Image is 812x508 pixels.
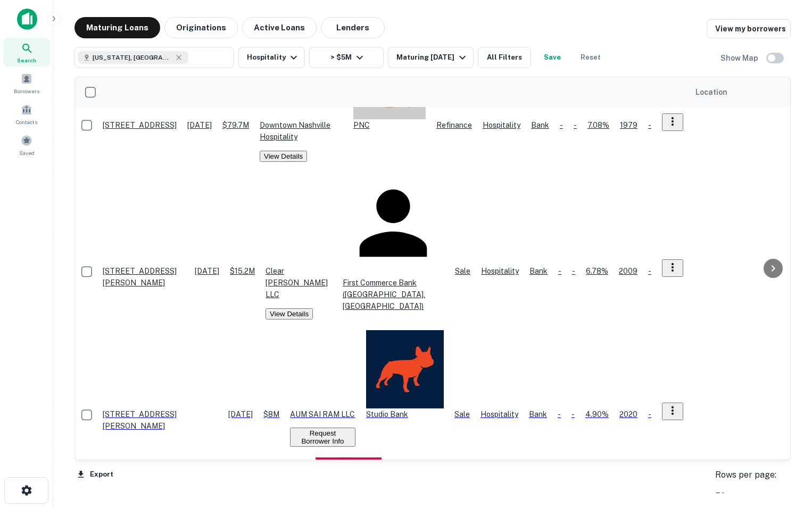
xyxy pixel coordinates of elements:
[531,119,549,131] p: Bank
[16,118,37,126] span: Contacts
[619,265,637,277] p: 2009
[3,69,50,97] a: Borrowers
[483,119,520,131] p: Hospitality
[263,408,279,420] p: $8M
[228,408,253,420] p: [DATE]
[74,466,116,482] button: Export
[715,469,791,481] p: Rows per page:
[242,17,317,38] button: Active Loans
[571,410,575,419] span: -
[222,119,249,131] p: $79.7M
[238,47,305,68] button: Hospitality
[454,408,470,420] div: Sale
[19,149,35,157] span: Saved
[560,119,563,131] p: -
[648,408,651,420] p: -
[558,265,561,277] p: -
[103,408,218,432] p: [STREET_ADDRESS][PERSON_NAME]
[535,47,569,68] button: Save your search to get updates of matches that match your search criteria.
[558,408,561,420] p: -
[290,408,355,420] p: AUM SAI RAM LLC
[586,265,608,277] p: 6.78%
[648,119,651,131] p: -
[620,119,637,131] p: 1979
[715,490,791,503] div: 50
[388,47,474,68] button: Maturing [DATE]
[309,47,384,68] button: > $5M
[585,408,609,420] p: 4.90%
[695,86,727,99] span: Location
[481,265,519,277] p: Hospitality
[187,119,212,131] p: [DATE]
[3,38,50,67] a: Search
[343,173,444,313] div: First Commerce Bank ([GEOGRAPHIC_DATA], [GEOGRAPHIC_DATA])
[74,17,160,38] button: Maturing Loans
[436,119,472,131] div: This loan purpose was for refinancing
[14,87,39,95] span: Borrowers
[260,151,307,162] button: View Details
[648,265,651,277] p: -
[164,17,238,38] button: Originations
[230,265,255,277] p: $15.2M
[93,53,172,62] span: [US_STATE], [GEOGRAPHIC_DATA]
[366,330,444,420] div: Studio Bank
[619,408,637,420] p: 2020
[266,265,332,300] p: Clear [PERSON_NAME] LLC
[529,408,547,420] p: Bank
[3,100,50,128] a: Contacts
[290,428,355,447] button: Request Borrower Info
[17,9,37,30] img: capitalize-icon.png
[455,265,470,277] div: Sale
[574,47,608,68] button: Reset
[103,265,184,289] p: [STREET_ADDRESS][PERSON_NAME]
[707,19,791,38] a: View my borrowers
[587,119,609,131] p: 7.08%
[195,265,219,277] p: [DATE]
[321,17,385,38] button: Lenders
[17,56,36,64] span: Search
[396,51,469,64] div: Maturing [DATE]
[478,47,531,68] button: All Filters
[366,330,444,408] img: picture
[480,408,518,420] p: Hospitality
[720,52,760,64] h6: Show Map
[574,121,577,129] span: -
[529,265,548,277] p: Bank
[260,119,343,143] p: Downtown Nashville Hospitality
[103,119,177,131] p: [STREET_ADDRESS]
[3,130,50,159] a: Saved
[266,308,313,319] button: View Details
[572,267,575,275] span: -
[759,423,812,474] iframe: Chat Widget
